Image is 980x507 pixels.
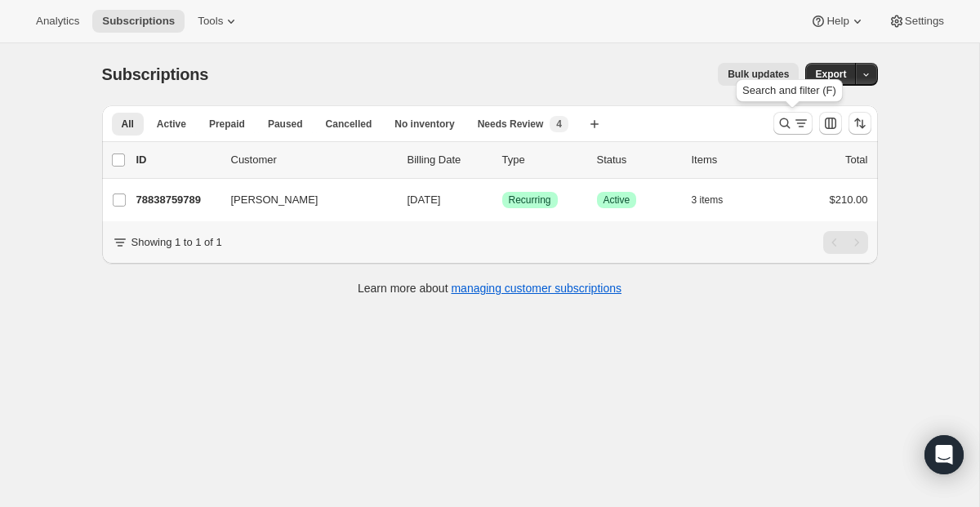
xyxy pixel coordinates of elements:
span: Active [604,193,630,207]
span: [PERSON_NAME] [231,192,318,208]
span: Settings [905,15,944,28]
div: 78838759789[PERSON_NAME][DATE]SuccessRecurringSuccessActive3 items$210.00 [136,189,868,211]
span: Prepaid [209,118,245,131]
button: Analytics [26,10,89,33]
button: Customize table column order and visibility [819,112,842,135]
button: Export [805,63,856,86]
span: 3 items [692,193,724,207]
button: [PERSON_NAME] [221,187,385,213]
button: Settings [879,10,954,33]
span: Help [826,15,849,28]
div: Items [692,152,773,168]
span: Needs Review [478,118,544,131]
div: IDCustomerBilling DateTypeStatusItemsTotal [136,152,868,168]
span: $210.00 [830,193,868,206]
a: managing customer subscriptions [451,282,621,295]
p: Status [597,152,679,168]
p: ID [136,152,218,168]
span: Analytics [36,15,79,28]
span: Cancelled [326,118,372,131]
span: All [122,118,134,131]
span: Subscriptions [102,65,209,83]
p: Showing 1 to 1 of 1 [131,234,222,251]
p: Billing Date [408,152,489,168]
p: Customer [231,152,394,168]
span: Paused [268,118,303,131]
button: Search and filter results [773,112,813,135]
p: Total [845,152,867,168]
span: Export [815,68,846,81]
p: 78838759789 [136,192,218,208]
span: Active [157,118,186,131]
span: Bulk updates [728,68,789,81]
button: 3 items [692,189,742,211]
span: 4 [556,118,562,131]
span: No inventory [394,118,454,131]
button: Tools [188,10,249,33]
button: Sort the results [849,112,871,135]
button: Help [800,10,875,33]
button: Bulk updates [718,63,799,86]
span: [DATE] [408,193,441,206]
span: Subscriptions [102,15,175,28]
div: Type [502,152,584,168]
div: Open Intercom Messenger [924,435,964,474]
span: Recurring [509,193,551,207]
p: Learn more about [358,280,621,296]
button: Create new view [581,113,608,136]
span: Tools [198,15,223,28]
nav: Pagination [823,231,868,254]
button: Subscriptions [92,10,185,33]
